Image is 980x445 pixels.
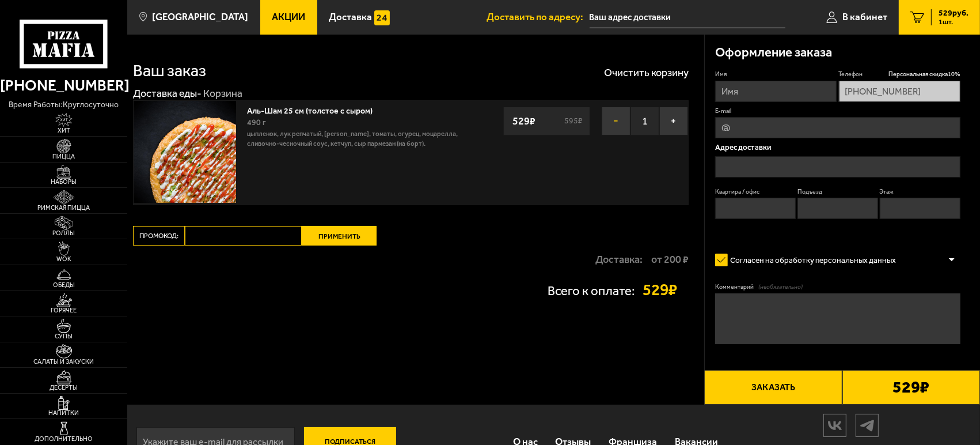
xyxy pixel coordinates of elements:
[715,117,960,138] input: @
[651,254,689,265] strong: от 200 ₽
[329,12,372,22] span: Доставка
[272,12,305,22] span: Акции
[133,87,202,100] a: Доставка еды-
[839,70,960,79] label: Телефон
[487,12,590,22] span: Доставить по адресу:
[302,226,377,246] button: Применить
[715,188,796,197] label: Квартира / офис
[203,87,242,100] div: Корзина
[630,107,659,135] span: 1
[715,107,960,116] label: E-mail
[133,63,206,79] h1: Ваш заказ
[152,12,248,22] span: [GEOGRAPHIC_DATA]
[643,282,689,298] strong: 529 ₽
[127,35,704,405] div: 0
[715,46,832,59] h3: Оформление заказа
[880,188,960,197] label: Этаж
[248,103,383,116] a: Аль-Шам 25 см (толстое с сыром)
[595,254,643,265] p: Доставка:
[892,379,929,395] b: 529 ₽
[248,118,267,127] span: 490 г
[715,81,837,102] input: Имя
[548,285,635,297] p: Всего к оплате:
[602,107,630,135] button: −
[133,226,185,246] label: Промокод:
[715,283,960,292] label: Комментарий
[715,70,837,79] label: Имя
[856,416,878,436] img: tg
[824,416,846,436] img: vk
[839,81,960,102] input: +7 (
[590,7,785,28] input: Ваш адрес доставки
[842,12,887,22] span: В кабинет
[939,18,968,25] span: 1 шт.
[715,144,960,151] p: Адрес доставки
[704,370,842,405] button: Заказать
[374,10,390,26] img: 15daf4d41897b9f0e9f617042186c801.svg
[248,129,473,149] p: цыпленок, лук репчатый, [PERSON_NAME], томаты, огурец, моцарелла, сливочно-чесночный соус, кетчуп...
[715,250,906,270] label: Согласен на обработку персональных данных
[797,188,878,197] label: Подъезд
[563,117,584,125] s: 595 ₽
[510,110,538,132] strong: 529 ₽
[759,283,803,292] span: (необязательно)
[889,70,960,79] span: Персональная скидка 10 %
[659,107,688,135] button: +
[939,9,968,17] span: 529 руб.
[604,67,689,78] button: Очистить корзину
